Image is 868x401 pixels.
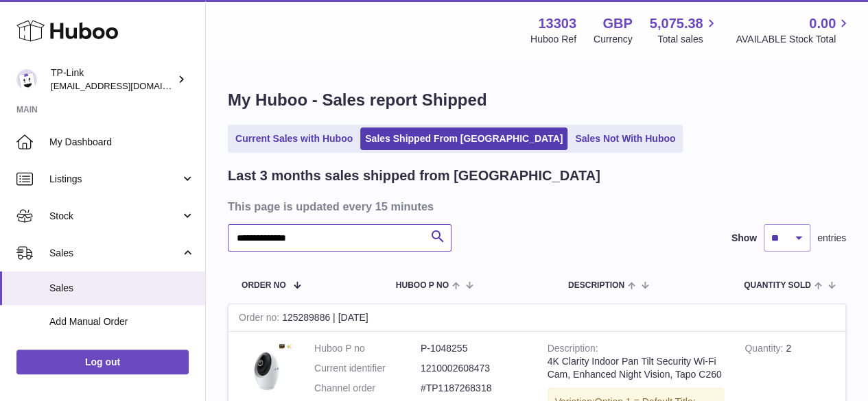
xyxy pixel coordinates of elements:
h2: Last 3 months sales shipped from [GEOGRAPHIC_DATA] [228,167,600,185]
dt: Channel order [314,382,421,395]
a: Sales Shipped From [GEOGRAPHIC_DATA] [360,127,567,150]
strong: 13303 [538,14,576,33]
span: Listings [49,173,180,186]
dd: #TP1187268318 [421,382,527,395]
dd: 1210002608473 [421,362,527,375]
div: TP-Link [51,66,174,93]
img: C260-littlewhite.jpg [239,342,294,397]
a: Log out [16,350,189,374]
span: Sales [49,247,180,260]
span: Total sales [657,33,718,46]
a: Current Sales with Huboo [231,127,357,150]
dt: Huboo P no [314,342,421,355]
span: My Dashboard [49,136,195,149]
a: Sales Not With Huboo [570,127,680,150]
span: 5,075.38 [650,14,703,33]
strong: Quantity [744,343,786,357]
span: 0.00 [809,14,836,33]
span: AVAILABLE Stock Total [736,33,852,46]
span: Add Manual Order [49,315,195,328]
span: Description [568,281,624,290]
strong: Description [548,343,598,357]
span: [EMAIL_ADDRESS][DOMAIN_NAME] [51,80,202,91]
dt: Current identifier [314,362,421,375]
div: 125289886 | [DATE] [228,304,845,332]
strong: Order no [239,312,282,326]
span: entries [817,232,846,245]
h1: My Huboo - Sales report Shipped [228,89,846,111]
label: Show [731,232,757,245]
span: Quantity Sold [744,281,811,290]
div: Huboo Ref [530,33,576,46]
h3: This page is updated every 15 minutes [228,199,843,214]
dd: P-1048255 [421,342,527,355]
span: Stock [49,210,180,223]
strong: GBP [602,14,632,33]
a: 0.00 AVAILABLE Stock Total [736,14,852,46]
img: internalAdmin-13303@internal.huboo.com [16,69,37,90]
span: Huboo P no [396,281,449,290]
span: Sales [49,282,195,295]
div: Currency [594,33,633,46]
span: Order No [242,281,286,290]
div: 4K Clarity Indoor Pan Tilt Security Wi-Fi Cam, Enhanced Night Vision, Tapo C260 [548,355,725,381]
a: 5,075.38 Total sales [650,14,719,46]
